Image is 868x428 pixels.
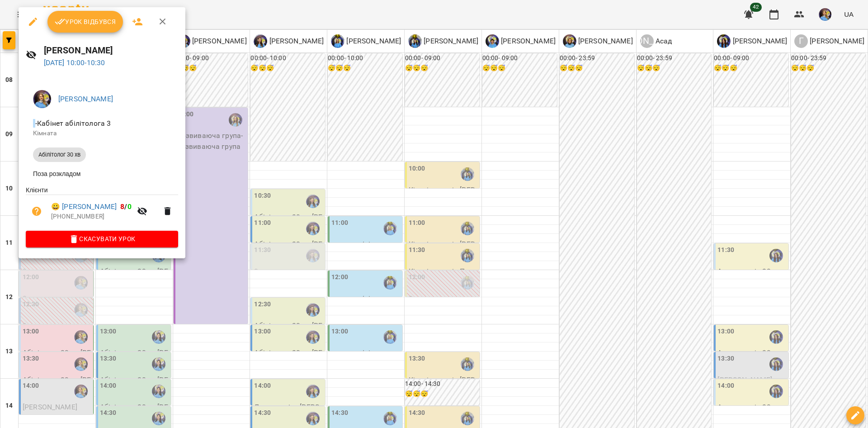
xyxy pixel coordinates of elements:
span: Абілітолог 30 хв [33,151,86,159]
span: Скасувати Урок [33,233,171,244]
a: 😀 [PERSON_NAME] [51,201,117,212]
a: [DATE] 10:00-10:30 [44,58,105,67]
b: / [120,202,131,211]
span: 0 [127,202,132,211]
span: 8 [120,202,124,211]
p: [PHONE_NUMBER] [51,212,132,221]
h6: [PERSON_NAME] [44,43,179,57]
ul: Клієнти [26,185,178,231]
button: Скасувати Урок [26,231,178,247]
button: Урок відбувся [47,11,123,33]
a: [PERSON_NAME] [58,95,113,103]
img: 6b085e1eb0905a9723a04dd44c3bb19c.jpg [33,90,51,108]
span: Урок відбувся [55,16,116,27]
button: Візит ще не сплачено. Додати оплату? [26,200,47,222]
li: Поза розкладом [26,166,178,182]
span: - Кабінет абілітолога 3 [33,119,113,128]
p: Кімната [33,129,171,138]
